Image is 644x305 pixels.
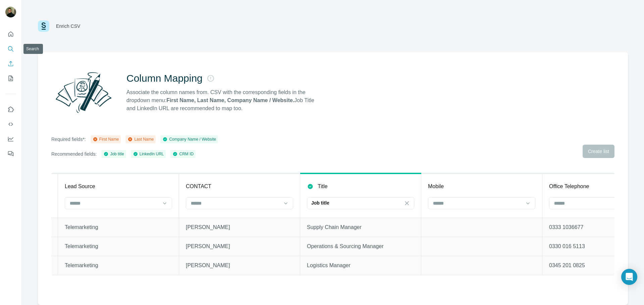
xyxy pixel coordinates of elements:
p: Mobile [428,182,444,190]
button: Use Surfe API [5,118,16,130]
img: Avatar [5,7,16,17]
p: [PERSON_NAME] [186,223,293,231]
p: Job title [311,200,329,206]
p: Recommended fields: [51,151,97,157]
strong: First Name, Last Name, Company Name / Website. [166,97,294,103]
button: Enrich CSV [5,58,16,70]
p: Logistics Manager [307,261,414,270]
button: My lists [5,72,16,84]
p: Telemarketing [65,223,172,231]
div: First Name [93,136,119,142]
p: [PERSON_NAME] [186,242,293,250]
button: Quick start [5,28,16,40]
p: [PERSON_NAME] [186,261,293,270]
p: Title [318,182,328,190]
button: Feedback [5,148,16,160]
div: CRM ID [172,151,194,157]
div: Open Intercom Messenger [621,269,637,285]
div: Last Name [127,136,154,142]
p: CONTACT [186,182,211,190]
button: Dashboard [5,133,16,145]
p: Associate the column names from. CSV with the corresponding fields in the dropdown menu: Job Titl... [126,88,320,112]
p: Operations & Sourcing Manager [307,242,414,250]
div: LinkedIn URL [133,151,164,157]
button: Search [5,43,16,55]
p: Supply Chain Manager [307,223,414,231]
p: Telemarketing [65,261,172,270]
h2: Column Mapping [126,72,203,84]
p: Required fields*: [51,136,86,143]
p: Telemarketing [65,242,172,250]
img: Surfe Logo [38,20,49,32]
img: Surfe Illustration - Column Mapping [51,68,116,117]
button: Use Surfe on LinkedIn [5,103,16,116]
p: Lead Source [65,182,95,190]
div: Enrich CSV [56,23,80,29]
p: Office Telephone [549,182,589,190]
div: Company Name / Website [162,136,216,142]
div: Job title [103,151,124,157]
